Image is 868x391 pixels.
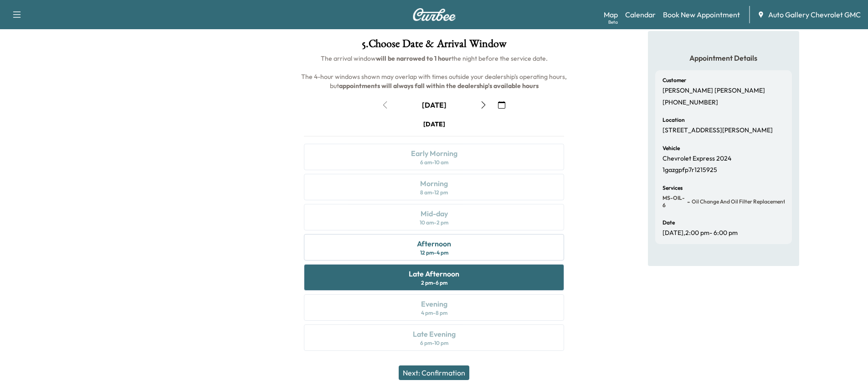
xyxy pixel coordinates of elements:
span: Oil Change and Oil Filter Replacement - 6 Qt [690,198,790,205]
h6: Vehicle [663,146,680,151]
h6: Customer [663,78,686,83]
h1: 5 . Choose Date & Arrival Window [297,38,571,54]
img: Curbee Logo [412,8,456,21]
a: Calendar [625,9,656,20]
span: MS-OIL-6 [663,194,685,209]
a: Book New Appointment [663,9,740,20]
h6: Services [663,185,683,191]
p: [STREET_ADDRESS][PERSON_NAME] [663,126,773,135]
div: 12 pm - 4 pm [420,249,448,256]
button: Next: Confirmation [399,365,469,380]
p: Chevrolet Express 2024 [663,155,731,163]
h5: Appointment Details [655,53,792,63]
div: Beta [608,19,618,26]
p: 1gazgpfp7r1215925 [663,166,717,174]
p: [DATE] , 2:00 pm - 6:00 pm [663,229,738,237]
a: MapBeta [604,9,618,20]
b: will be narrowed to 1 hour [376,54,452,63]
span: - [685,197,690,206]
div: [DATE] [422,100,447,110]
div: 2 pm - 6 pm [421,279,447,287]
div: [DATE] [423,120,445,129]
b: appointments will always fall within the dealership's available hours [339,82,539,90]
div: Afternoon [417,238,451,249]
h6: Date [663,220,675,225]
span: The arrival window the night before the service date. The 4-hour windows shown may overlap with t... [301,54,568,90]
p: [PERSON_NAME] [PERSON_NAME] [663,87,765,95]
div: Late Afternoon [409,268,459,279]
span: Auto Gallery Chevrolet GMC [768,9,861,20]
h6: Location [663,117,685,123]
p: [PHONE_NUMBER] [663,99,718,107]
